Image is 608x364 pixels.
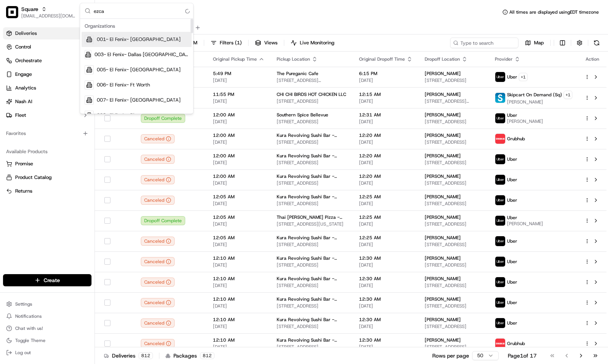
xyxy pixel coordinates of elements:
[213,132,265,138] span: 12:00 AM
[3,171,91,184] button: Product Catalog
[277,201,347,207] span: [STREET_ADDRESS]
[277,98,347,104] span: [STREET_ADDRESS]
[450,38,518,48] input: Type to search
[277,276,347,282] span: Kura Revolving Sushi Bar - [GEOGRAPHIC_DATA] - [GEOGRAPHIC_DATA]
[15,301,32,307] span: Settings
[21,13,76,19] button: [EMAIL_ADDRESS][DOMAIN_NAME]
[495,195,505,205] img: uber-new-logo.jpeg
[141,134,175,143] button: Canceled
[564,91,572,99] button: +1
[3,299,91,309] button: Settings
[213,242,265,248] span: [DATE]
[425,242,483,248] span: [STREET_ADDRESS]
[97,66,181,73] span: 005- El Fenix- [GEOGRAPHIC_DATA]
[94,3,189,19] input: Search...
[507,340,525,347] span: Grubhub
[495,277,505,287] img: uber-new-logo.jpeg
[425,296,461,302] span: [PERSON_NAME]
[359,112,413,118] span: 12:31 AM
[213,160,265,166] span: [DATE]
[277,255,347,261] span: Kura Revolving Sushi Bar - [GEOGRAPHIC_DATA] - [GEOGRAPHIC_DATA]
[141,237,175,246] div: Canceled
[425,98,483,104] span: [STREET_ADDRESS][PERSON_NAME]
[425,160,483,166] span: [STREET_ADDRESS]
[15,174,52,181] span: Product Catalog
[519,73,528,81] button: +1
[507,177,517,183] span: Uber
[495,56,513,62] span: Provider
[213,173,265,179] span: 12:00 AM
[425,262,483,268] span: [STREET_ADDRESS]
[97,112,142,119] span: 008- El Fenix- Plano
[507,112,517,118] span: Uber
[359,194,413,200] span: 12:25 AM
[6,160,88,167] a: Promise
[495,236,505,246] img: uber-new-logo.jpeg
[359,214,413,220] span: 12:25 AM
[277,242,347,248] span: [STREET_ADDRESS]
[507,99,572,105] span: [PERSON_NAME]
[507,238,517,244] span: Uber
[425,221,483,227] span: [STREET_ADDRESS]
[3,27,91,39] a: Deliveries
[213,235,265,241] span: 12:05 AM
[141,278,175,287] button: Canceled
[425,153,461,159] span: [PERSON_NAME]
[213,77,265,83] span: [DATE]
[425,303,483,309] span: [STREET_ADDRESS]
[3,158,91,170] button: Promise
[359,262,413,268] span: [DATE]
[213,323,265,329] span: [DATE]
[277,77,347,83] span: [STREET_ADDRESS][PERSON_NAME][PERSON_NAME]
[213,221,265,227] span: [DATE]
[584,56,600,62] div: Action
[425,337,461,343] span: [PERSON_NAME]
[141,155,175,164] button: Canceled
[495,175,505,185] img: uber-new-logo.jpeg
[3,68,91,80] button: Engage
[277,303,347,309] span: [STREET_ADDRESS]
[213,56,257,62] span: Original Pickup Time
[359,303,413,309] span: [DATE]
[141,318,175,328] button: Canceled
[141,257,175,266] button: Canceled
[359,173,413,179] span: 12:20 AM
[425,194,461,200] span: [PERSON_NAME]
[277,71,318,77] span: The Pureganic Cafe
[235,39,242,46] span: ( 1 )
[6,6,18,18] img: Square
[495,318,505,328] img: uber-new-logo.jpeg
[359,344,413,350] span: [DATE]
[139,352,153,359] div: 812
[277,323,347,329] span: [STREET_ADDRESS]
[425,77,483,83] span: [STREET_ADDRESS]
[252,38,281,48] button: Views
[359,98,413,104] span: [DATE]
[277,194,347,200] span: Kura Revolving Sushi Bar - [GEOGRAPHIC_DATA] - [GEOGRAPHIC_DATA]
[213,303,265,309] span: [DATE]
[425,235,461,241] span: [PERSON_NAME]
[359,282,413,289] span: [DATE]
[213,214,265,220] span: 12:05 AM
[141,339,175,348] button: Canceled
[3,347,91,358] button: Log out
[213,282,265,289] span: [DATE]
[425,56,460,62] span: Dropoff Location
[213,112,265,118] span: 12:00 AM
[359,337,413,343] span: 12:30 AM
[141,175,175,184] button: Canceled
[95,51,189,58] span: 003- El Fenix- Dallas [GEOGRAPHIC_DATA][PERSON_NAME]
[213,276,265,282] span: 12:10 AM
[495,134,505,144] img: 5e692f75ce7d37001a5d71f1
[277,132,347,138] span: Kura Revolving Sushi Bar - [GEOGRAPHIC_DATA] - [GEOGRAPHIC_DATA]
[425,132,461,138] span: [PERSON_NAME]
[507,118,543,124] span: [PERSON_NAME]
[359,56,405,62] span: Original Dropoff Time
[277,221,347,227] span: [STREET_ADDRESS][US_STATE]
